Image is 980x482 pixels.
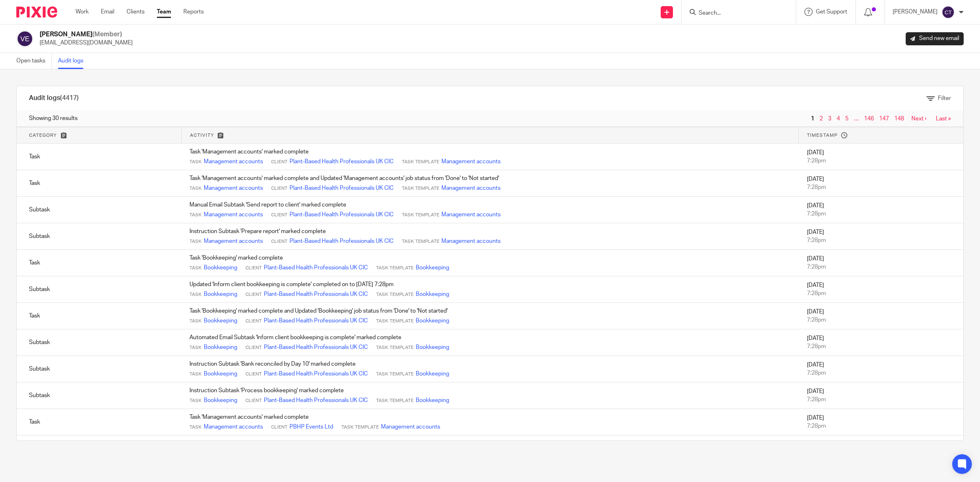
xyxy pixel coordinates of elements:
[402,159,439,165] span: Task Template
[376,291,414,298] span: Task Template
[402,212,439,218] span: Task Template
[376,398,414,404] span: Task Template
[189,371,202,378] span: Task
[204,343,237,351] a: Bookkeeping
[402,185,439,192] span: Task Template
[189,291,202,298] span: Task
[402,238,439,245] span: Task Template
[189,159,202,165] span: Task
[416,343,449,351] a: Bookkeeping
[17,276,181,303] td: Subtask
[807,157,955,165] div: 7:28pm
[181,197,799,223] td: Manual Email Subtask 'Send report to client' marked complete
[906,32,964,45] a: Send new email
[807,263,955,271] div: 7:28pm
[698,10,771,17] input: Search
[799,223,963,250] td: [DATE]
[341,424,379,431] span: Task Template
[864,116,874,122] a: 146
[264,290,368,298] a: Plant-Based Health Professionals UK CIC
[17,197,181,223] td: Subtask
[181,276,799,303] td: Updated 'Inform client bookkeeping is complete' completed on to [DATE] 7:28pm
[189,318,202,324] span: Task
[879,116,889,122] a: 147
[204,184,263,192] a: Management accounts
[807,210,955,218] div: 7:28pm
[204,211,263,219] a: Management accounts
[127,8,145,16] a: Clients
[17,303,181,329] td: Task
[271,424,287,431] span: Client
[189,265,202,271] span: Task
[799,276,963,303] td: [DATE]
[40,39,133,47] p: [EMAIL_ADDRESS][DOMAIN_NAME]
[189,424,202,431] span: Task
[189,238,202,245] span: Task
[381,423,440,431] a: Management accounts
[17,382,181,409] td: Subtask
[936,116,951,122] a: Last »
[189,185,202,192] span: Task
[799,409,963,435] td: [DATE]
[845,116,849,122] a: 5
[376,344,414,351] span: Task Template
[181,144,799,170] td: Task 'Management accounts' marked complete
[181,409,799,435] td: Task 'Management accounts' marked complete
[799,435,963,462] td: [DATE]
[416,264,449,272] a: Bookkeeping
[816,9,847,15] span: Get Support
[290,423,333,431] a: PBHP Events Ltd
[204,158,263,166] a: Management accounts
[416,290,449,298] a: Bookkeeping
[189,398,202,404] span: Task
[852,114,861,124] span: …
[416,317,449,325] a: Bookkeeping
[809,114,816,124] span: 1
[799,144,963,170] td: [DATE]
[181,250,799,276] td: Task 'Bookkeeping' marked complete
[799,382,963,409] td: [DATE]
[807,133,837,138] span: Timestamp
[799,356,963,382] td: [DATE]
[29,133,57,138] span: Category
[17,435,181,462] td: Task
[271,159,287,165] span: Client
[807,342,955,351] div: 7:28pm
[264,317,368,325] a: Plant-Based Health Professionals UK CIC
[290,184,394,192] a: Plant-Based Health Professionals UK CIC
[942,6,955,19] img: svg%3E
[181,303,799,329] td: Task 'Bookkeeping' marked complete and Updated 'Bookkeeping' job status from 'Done' to 'Not started'
[376,265,414,271] span: Task Template
[17,223,181,250] td: Subtask
[799,170,963,197] td: [DATE]
[807,395,955,404] div: 7:28pm
[264,343,368,351] a: Plant-Based Health Professionals UK CIC
[807,289,955,298] div: 7:28pm
[376,318,414,324] span: Task Template
[441,237,501,245] a: Management accounts
[376,371,414,378] span: Task Template
[290,158,394,166] a: Plant-Based Health Professionals UK CIC
[441,158,501,166] a: Management accounts
[799,329,963,356] td: [DATE]
[204,317,237,325] a: Bookkeeping
[809,116,951,122] nav: pager
[271,212,287,218] span: Client
[204,264,237,272] a: Bookkeeping
[271,185,287,192] span: Client
[204,370,237,378] a: Bookkeeping
[807,369,955,377] div: 7:28pm
[245,398,262,404] span: Client
[204,423,263,431] a: Management accounts
[416,396,449,404] a: Bookkeeping
[189,212,202,218] span: Task
[441,211,501,219] a: Management accounts
[40,30,133,39] h2: [PERSON_NAME]
[416,370,449,378] a: Bookkeeping
[17,250,181,276] td: Task
[820,116,823,122] a: 2
[190,133,214,138] span: Activity
[16,7,57,18] img: Pixie
[181,170,799,197] td: Task 'Management accounts' marked complete and Updated 'Management accounts' job status from 'Don...
[157,8,171,16] a: Team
